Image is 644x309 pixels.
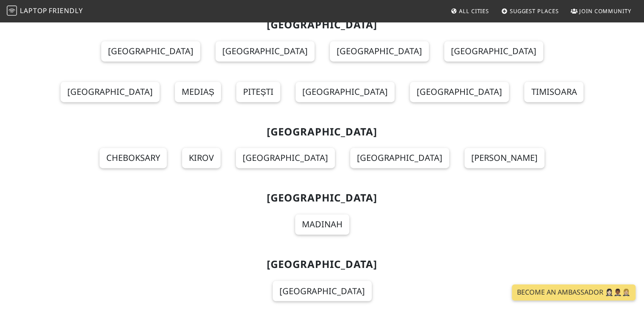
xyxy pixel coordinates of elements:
span: Friendly [49,6,83,15]
a: [GEOGRAPHIC_DATA] [216,41,315,61]
a: [GEOGRAPHIC_DATA] [330,41,429,61]
a: [GEOGRAPHIC_DATA] [101,41,200,61]
a: Mediaș [175,82,221,102]
a: [PERSON_NAME] [464,148,544,168]
a: Madinah [295,214,349,235]
a: LaptopFriendly LaptopFriendly [7,4,83,19]
a: Join Community [567,3,635,19]
a: Cheboksary [100,148,167,168]
a: [GEOGRAPHIC_DATA] [236,148,335,168]
img: LaptopFriendly [7,6,17,16]
h2: [GEOGRAPHIC_DATA] [48,258,597,270]
span: Join Community [579,7,631,15]
a: [GEOGRAPHIC_DATA] [273,281,372,301]
span: All Cities [459,7,489,15]
h2: [GEOGRAPHIC_DATA] [48,126,597,138]
a: Kirov [182,148,221,168]
a: Pitești [236,82,280,102]
a: Timisoara [524,82,583,102]
a: [GEOGRAPHIC_DATA] [350,148,449,168]
a: [GEOGRAPHIC_DATA] [61,82,160,102]
a: All Cities [447,3,492,19]
h2: [GEOGRAPHIC_DATA] [48,192,597,204]
a: [GEOGRAPHIC_DATA] [410,82,509,102]
span: Laptop [20,6,47,15]
h2: [GEOGRAPHIC_DATA] [48,19,597,31]
a: [GEOGRAPHIC_DATA] [444,41,543,61]
span: Suggest Places [510,7,559,15]
a: Suggest Places [498,3,562,19]
a: [GEOGRAPHIC_DATA] [296,82,395,102]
